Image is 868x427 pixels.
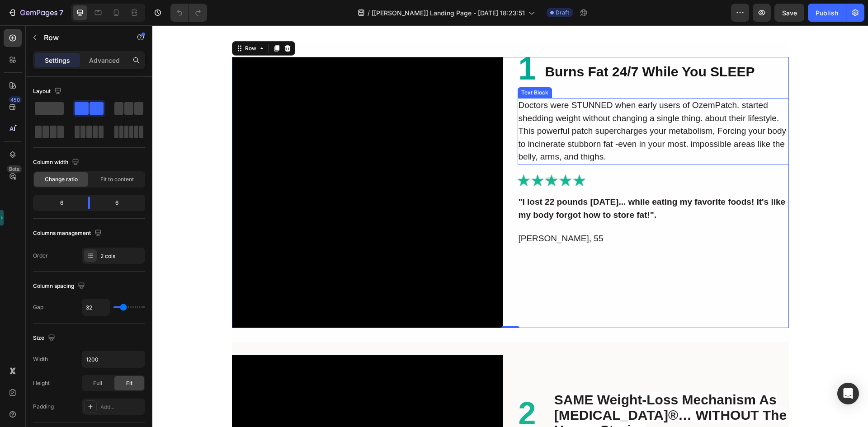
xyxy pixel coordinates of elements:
strong: 2 [366,371,384,406]
div: [PERSON_NAME], 55 [365,206,637,221]
span: [[PERSON_NAME]] Landing Page - [DATE] 18:23:51 [372,8,525,18]
p: Doctors were STUNNED when early users of OzemPatch. started shedding weight without changing a si... [366,74,636,138]
div: Add... [100,403,143,411]
div: Order [33,252,48,260]
div: Gap [33,303,43,311]
div: Size [33,332,57,344]
span: Fit to content [100,175,134,183]
p: Row [44,32,121,43]
p: 7 [59,7,63,18]
div: 6 [35,197,81,209]
p: Settings [45,56,70,65]
div: Layout [33,85,63,98]
span: Change ratio [45,175,78,183]
div: Text Block [367,63,398,71]
span: Burns Fat 24/7 While You SLEEP [392,39,602,54]
p: Advanced [89,56,120,65]
span: Save [782,9,797,17]
span: Full [93,379,102,387]
strong: 1 [366,26,384,61]
img: Alt image [365,148,433,161]
div: Open Intercom Messenger [837,383,859,404]
iframe: To enrich screen reader interactions, please activate Accessibility in Grammarly extension settings [152,25,868,427]
input: Auto [82,299,109,315]
div: Columns management [33,227,104,239]
div: Beta [7,165,22,173]
button: Publish [808,4,846,22]
div: Padding [33,403,54,411]
div: Undo/Redo [170,4,207,22]
div: Width [33,355,48,363]
strong: "I lost 22 pounds [DATE]... while eating my favorite foods! It's like my body forgot how to store... [366,172,633,194]
button: Save [774,4,804,22]
div: Row [91,19,106,27]
span: Fit [126,379,132,387]
div: 6 [97,197,143,209]
div: Column spacing [33,280,87,292]
div: Publish [816,8,838,18]
div: 450 [9,96,22,103]
button: 7 [4,4,67,22]
div: Height [33,379,50,387]
strong: SAME Weight-Loss Mechanism As [MEDICAL_DATA]®… WITHOUT The Horror Stories [402,367,634,412]
span: / [368,8,370,18]
span: Draft [556,9,569,17]
div: 2 cols [100,252,143,260]
div: Column width [33,156,81,169]
input: Auto [82,351,145,367]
